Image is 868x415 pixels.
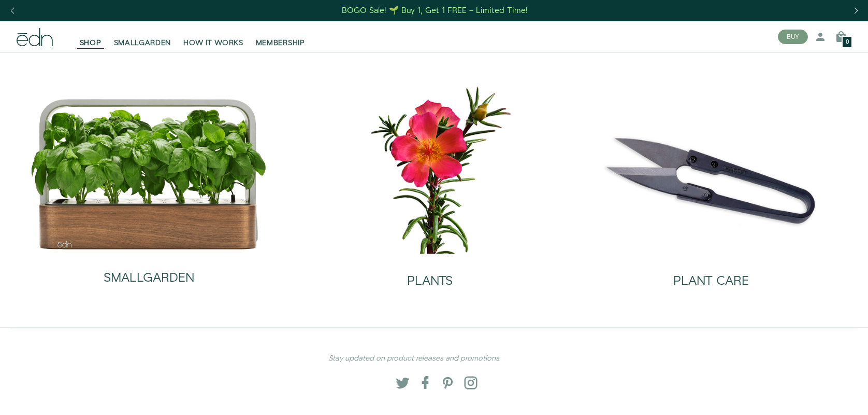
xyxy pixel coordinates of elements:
h2: SMALLGARDEN [104,271,194,285]
a: SMALLGARDEN [30,251,268,293]
a: PLANTS [298,254,562,296]
span: 0 [846,39,849,45]
span: SMALLGARDEN [114,38,171,48]
a: PLANT CARE [578,254,843,296]
a: BOGO Sale! 🌱 Buy 1, Get 1 FREE – Limited Time! [341,3,529,19]
a: SMALLGARDEN [108,25,178,48]
button: BUY [778,30,808,44]
h2: PLANT CARE [673,274,749,288]
h2: PLANTS [407,274,453,288]
span: MEMBERSHIP [256,38,305,48]
a: MEMBERSHIP [250,25,311,48]
a: HOW IT WORKS [177,25,249,48]
em: Stay updated on product releases and promotions [328,353,499,364]
span: HOW IT WORKS [183,38,243,48]
span: SHOP [80,38,102,48]
div: BOGO Sale! 🌱 Buy 1, Get 1 FREE – Limited Time! [342,5,528,16]
a: SHOP [74,25,108,48]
